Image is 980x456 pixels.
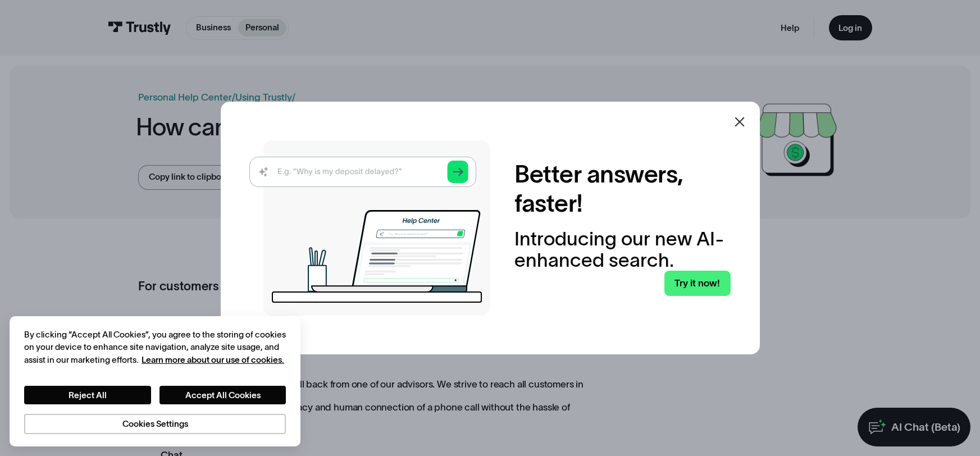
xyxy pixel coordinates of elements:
a: Try it now! [664,271,731,296]
h2: Better answers, faster! [514,160,730,218]
button: Accept All Cookies [159,386,286,404]
div: Privacy [24,329,286,434]
div: Introducing our new AI-enhanced search. [514,228,730,271]
div: Cookie banner [10,316,300,446]
a: More information about your privacy, opens in a new tab [142,355,284,364]
div: By clicking “Accept All Cookies”, you agree to the storing of cookies on your device to enhance s... [24,329,286,367]
button: Reject All [24,386,151,404]
button: Cookies Settings [24,414,286,434]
